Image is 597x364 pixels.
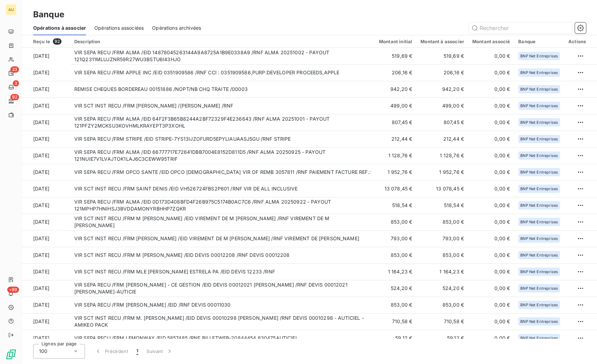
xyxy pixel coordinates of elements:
td: 0,00 € [468,64,514,81]
td: 13 078,45 € [416,180,468,197]
td: 1 952,76 € [375,164,416,180]
td: 710,58 € [375,313,416,330]
td: [DATE] [22,97,70,114]
td: VIR SEPA RECU /FRM [PERSON_NAME] /EID /RNF DEVIS 00011030 [70,297,375,313]
span: BNP Net Entreprises [520,170,558,174]
span: BNP Net Entreprises [520,104,558,108]
td: 519,69 € [375,48,416,64]
span: BNP Net Entreprises [520,203,558,207]
td: VIR SEPA RECU /FRM ALMA /EID 66777717E72641DBB7004E8152D811D5 /RNF ALMA 20250925 - PAYOUT 121NUIE... [70,147,375,164]
td: VIR SEPA RECU /FRM LEMONWAY /EID 5857485 /RNF BILLETWEB-20844454 830475AUTICIEL [70,330,375,346]
td: [DATE] [22,197,70,214]
button: 1 [132,344,142,358]
button: Précédent [91,344,132,358]
td: 0,00 € [468,147,514,164]
td: 499,00 € [375,97,416,114]
td: 0,00 € [468,214,514,230]
td: 0,00 € [468,280,514,297]
td: 807,45 € [375,114,416,131]
td: 807,45 € [416,114,468,131]
td: 710,58 € [416,313,468,330]
td: [DATE] [22,147,70,164]
span: BNP Net Entreprises [520,253,558,257]
td: VIR SEPA RECU /FRM APPLE INC /EID 0351909586 /RNF CCI : 0351909586,PURP:DEVELOPER PROCEEDS,APPLE [70,64,375,81]
td: 524,20 € [416,280,468,297]
td: 518,54 € [416,197,468,214]
button: Suivant [142,344,177,358]
td: 0,00 € [468,230,514,247]
td: [DATE] [22,180,70,197]
td: 853,00 € [375,297,416,313]
span: BNP Net Entreprises [520,137,558,141]
td: 942,20 € [416,81,468,97]
td: 524,20 € [375,280,416,297]
td: VIR SEPA RECU /FRM ALMA /EID 64F2F3B65B8244A2BF72329F4E236643 /RNF ALMA 20251001 - PAYOUT 121PFZY... [70,114,375,131]
td: [DATE] [22,214,70,230]
td: VIR SCT INST RECU /FRM SAINT DENIS /EID VH526724FBS2P601 /RNF VIR DE ALL INCLUSIVE [70,180,375,197]
td: 1 164,23 € [416,263,468,280]
span: Opérations à associer [33,25,86,31]
span: BNP Net Entreprises [520,319,558,324]
td: VIR SCT INST RECU /FRM M [PERSON_NAME] /EID VIREMENT DE M [PERSON_NAME] /RNF VIREMENT DE M [PERSO... [70,214,375,230]
td: 0,00 € [468,297,514,313]
span: 92 [10,94,19,100]
span: BNP Net Entreprises [520,71,558,75]
td: 853,00 € [375,214,416,230]
span: 23 [10,66,19,73]
td: 518,54 € [375,197,416,214]
td: 1 128,76 € [416,147,468,164]
td: 0,00 € [468,131,514,147]
span: BNP Net Entreprises [520,336,558,340]
input: Rechercher [468,22,572,34]
td: 1 128,76 € [375,147,416,164]
td: VIR SEPA RECU /FRM STRIPE /EID STRIPE-7YS13IJZOFURD5EPYLIAUAASJ5GU /RNF STRIPE [70,131,375,147]
span: Opérations associées [94,25,144,31]
td: VIR SEPA RECU /FRM [PERSON_NAME] - CE GESTION /EID DEVIS 00012021 [PERSON_NAME] /RNF DEVIS 000120... [70,280,375,297]
td: VIR SCT INST RECU /FRM [PERSON_NAME] /[PERSON_NAME] /RNF [70,97,375,114]
div: Reçu le [33,38,66,45]
td: VIR SEPA RECU /FRM ALMA /EID 14878045263144A9A8725A1B9E0338A9 /RNF ALMA 20251002 - PAYOUT 121Q231... [70,48,375,64]
span: +99 [7,287,19,293]
td: 0,00 € [468,81,514,97]
td: [DATE] [22,247,70,263]
td: [DATE] [22,114,70,131]
td: 0,00 € [468,197,514,214]
td: 853,00 € [375,247,416,263]
td: 853,00 € [416,247,468,263]
td: [DATE] [22,131,70,147]
span: 3 [13,80,19,86]
span: Opérations archivées [152,25,201,31]
td: 519,69 € [416,48,468,64]
div: Banque [518,39,560,44]
span: BNP Net Entreprises [520,270,558,274]
td: 0,00 € [468,330,514,346]
td: 853,00 € [416,214,468,230]
td: VIR SCT INST RECU /FRM M. [PERSON_NAME] /EID DEVIS 00010298 [PERSON_NAME] /RNF DEVIS 00010298 - A... [70,313,375,330]
td: 1 164,23 € [375,263,416,280]
td: 853,00 € [416,297,468,313]
td: [DATE] [22,330,70,346]
td: 0,00 € [468,313,514,330]
td: 0,00 € [468,164,514,180]
td: 942,20 € [375,81,416,97]
td: [DATE] [22,64,70,81]
span: BNP Net Entreprises [520,220,558,224]
td: 212,44 € [416,131,468,147]
td: 793,00 € [416,230,468,247]
td: VIR SEPA RECU /FRM ALMA /EID 0D173D408BFD4F26B975C5174B0AC7C6 /RNF ALMA 20250922 - PAYOUT 121MPHP... [70,197,375,214]
td: [DATE] [22,164,70,180]
td: 59,12 € [416,330,468,346]
span: BNP Net Entreprises [520,286,558,290]
td: VIR SCT INST RECU /FRM M [PERSON_NAME] /EID DEVIS 00012208 /RNF DEVIS 00012208 [70,247,375,263]
td: [DATE] [22,48,70,64]
span: BNP Net Entreprises [520,153,558,158]
span: 100 [39,348,47,355]
td: 0,00 € [468,247,514,263]
div: Description [74,39,371,44]
td: [DATE] [22,263,70,280]
td: 1 952,76 € [416,164,468,180]
div: Montant initial [379,39,412,44]
td: 212,44 € [375,131,416,147]
span: BNP Net Entreprises [520,120,558,124]
span: BNP Net Entreprises [520,87,558,91]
